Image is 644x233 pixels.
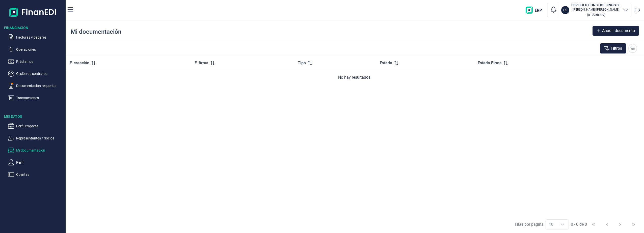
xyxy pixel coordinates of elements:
p: Representantes / Socios [16,135,64,141]
span: F. firma [195,60,208,66]
button: Cuentas [8,171,64,178]
div: No hay resultados. [70,74,640,80]
p: Transacciones [16,95,64,101]
button: Previous Page [601,218,613,230]
button: Documentación requerida [8,83,64,89]
div: Filas por página [515,221,544,227]
span: Tipo [298,60,306,66]
p: Cuentas [16,171,64,178]
span: 0 - 0 de 0 [571,222,587,226]
div: Mi documentación [71,28,121,36]
img: erp [526,7,546,14]
span: Añadir documento [602,28,635,34]
img: Logo de aplicación [9,4,57,20]
button: Facturas y pagarés [8,34,64,40]
button: Next Page [614,218,626,230]
button: ESESP SOLUTIONS HOLDINGS SL[PERSON_NAME] [PERSON_NAME](B10950939) [561,3,629,18]
p: Cesión de contratos [16,71,64,77]
button: Filtros [600,43,626,54]
button: Cesión de contratos [8,71,64,77]
button: Perfil [8,159,64,165]
button: First Page [587,218,600,230]
p: ES [563,8,567,13]
button: Operaciones [8,46,64,52]
p: Facturas y pagarés [16,34,64,40]
p: Operaciones [16,46,64,52]
span: Estado Firma [478,60,502,66]
p: Mi documentación [16,147,64,153]
p: Perfil [16,159,64,165]
button: Representantes / Socios [8,135,64,141]
button: Añadir documento [593,26,639,36]
h3: ESP SOLUTIONS HOLDINGS SL [571,3,621,8]
span: Estado [380,60,392,66]
p: Documentación requerida [16,83,64,89]
p: Perfil empresa [16,123,64,129]
span: F. creación [70,60,89,66]
button: Perfil empresa [8,123,64,129]
p: Préstamos [16,59,64,65]
button: Préstamos [8,59,64,65]
button: Last Page [627,218,639,230]
div: Choose [556,220,569,229]
p: [PERSON_NAME] [PERSON_NAME] [571,8,621,12]
button: Transacciones [8,95,64,101]
button: Mi documentación [8,147,64,153]
small: Copiar cif [587,13,605,17]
